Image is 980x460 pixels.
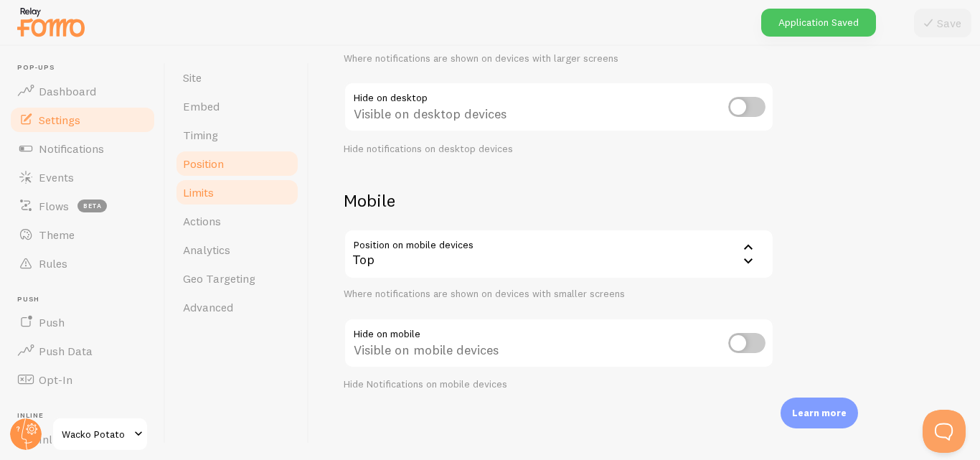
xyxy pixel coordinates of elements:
span: Notifications [39,141,104,156]
span: Limits [183,185,214,200]
span: Opt-In [39,372,72,387]
div: Hide Notifications on mobile devices [344,378,774,391]
div: Visible on mobile devices [344,318,774,370]
a: Site [174,63,300,92]
a: Geo Targeting [174,264,300,293]
a: Theme [9,220,156,249]
div: Hide notifications on desktop devices [344,143,774,156]
span: Events [39,170,74,184]
a: Advanced [174,293,300,321]
span: beta [77,200,107,212]
div: Where notifications are shown on devices with smaller screens [344,288,774,301]
span: Inline [17,411,156,421]
span: Theme [39,227,75,242]
a: Opt-In [9,365,156,394]
span: Position [183,156,224,171]
a: Settings [9,105,156,134]
div: Application Saved [761,9,876,37]
a: Push [9,308,156,337]
span: Site [183,70,202,85]
span: Rules [39,256,67,271]
span: Geo Targeting [183,271,255,286]
span: Push [17,295,156,304]
iframe: Help Scout Beacon - Open [923,410,966,453]
a: Position [174,149,300,178]
a: Flows beta [9,192,156,220]
a: Embed [174,92,300,121]
span: Advanced [183,300,233,314]
span: Actions [183,214,221,228]
div: Top [344,229,774,279]
h2: Mobile [344,189,774,212]
span: Pop-ups [17,63,156,72]
a: Push Data [9,337,156,365]
p: Learn more [792,406,847,420]
a: Timing [174,121,300,149]
span: Settings [39,113,80,127]
span: Embed [183,99,220,113]
span: Analytics [183,243,230,257]
a: Actions [174,207,300,235]
a: Analytics [174,235,300,264]
a: Limits [174,178,300,207]
a: Events [9,163,156,192]
span: Push Data [39,344,93,358]
span: Timing [183,128,218,142]
div: Learn more [781,398,858,428]
a: Dashboard [9,77,156,105]
a: Rules [9,249,156,278]
span: Push [39,315,65,329]
span: Flows [39,199,69,213]
a: Notifications [9,134,156,163]
span: Wacko Potato [62,426,130,443]
img: fomo-relay-logo-orange.svg [15,4,87,40]
div: Where notifications are shown on devices with larger screens [344,52,774,65]
span: Dashboard [39,84,96,98]
div: Visible on desktop devices [344,82,774,134]
a: Wacko Potato [52,417,149,451]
